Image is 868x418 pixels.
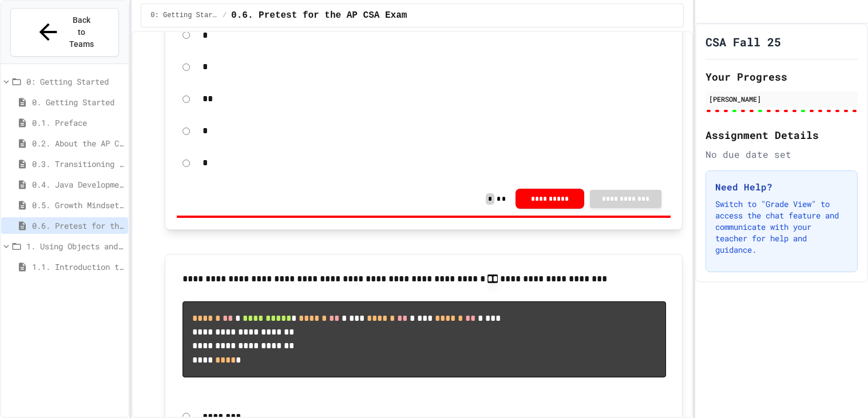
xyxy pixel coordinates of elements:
[32,137,124,149] span: 0.2. About the AP CSA Exam
[68,14,95,50] span: Back to Teams
[706,127,858,143] h2: Assignment Details
[709,94,854,104] div: [PERSON_NAME]
[32,96,124,108] span: 0. Getting Started
[715,198,848,256] p: Switch to "Grade View" to access the chat feature and communicate with your teacher for help and ...
[706,148,858,161] div: No due date set
[32,261,124,273] span: 1.1. Introduction to Algorithms, Programming, and Compilers
[10,8,119,57] button: Back to Teams
[706,69,858,85] h2: Your Progress
[32,199,124,211] span: 0.5. Growth Mindset and Pair Programming
[706,34,781,50] h1: CSA Fall 25
[715,180,848,194] h3: Need Help?
[26,240,124,252] span: 1. Using Objects and Methods
[150,11,218,20] span: 0: Getting Started
[26,75,124,87] span: 0: Getting Started
[32,220,124,232] span: 0.6. Pretest for the AP CSA Exam
[223,11,227,20] span: /
[32,158,124,170] span: 0.3. Transitioning from AP CSP to AP CSA
[32,178,124,190] span: 0.4. Java Development Environments
[32,117,124,129] span: 0.1. Preface
[231,9,407,22] span: 0.6. Pretest for the AP CSA Exam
